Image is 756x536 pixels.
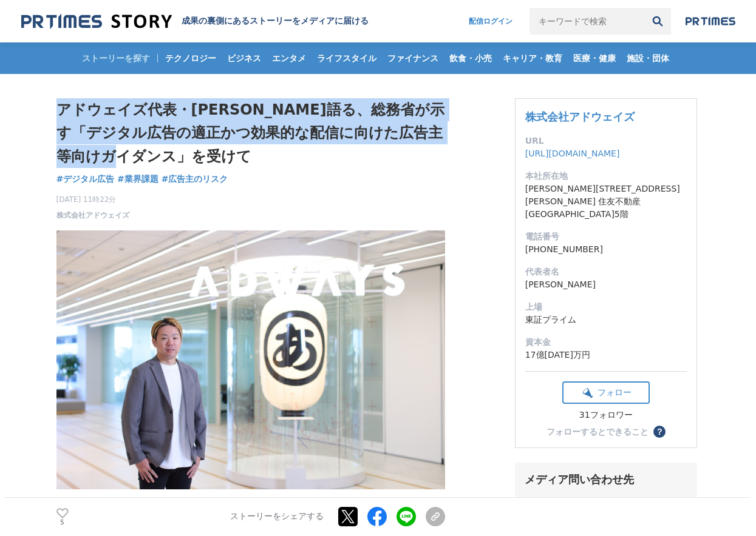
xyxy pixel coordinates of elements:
[525,349,687,361] dd: 17億[DATE]万円
[498,53,567,64] span: キャリア・教育
[56,194,129,205] span: [DATE] 11時22分
[568,53,621,64] span: 医療・健康
[525,472,687,487] div: メディア問い合わせ先
[568,42,621,74] a: 医療・健康
[222,42,266,74] a: ビジネス
[686,16,735,26] img: prtimes
[162,173,228,184] span: #広告主のリスク
[525,230,687,243] dt: 電話番号
[312,42,381,74] a: ライフスタイル
[21,13,172,30] img: 成果の裏側にあるストーリーをメディアに届ける
[56,230,445,489] img: thumbnail_c9c9ad20-61c2-11f0-b12e-d108aeb45f9d.JPG
[525,301,687,313] dt: 上場
[547,427,649,436] div: フォローするとできること
[222,53,266,64] span: ビジネス
[525,278,687,291] dd: [PERSON_NAME]
[230,512,324,523] p: ストーリーをシェアする
[622,42,674,74] a: 施設・団体
[160,42,221,74] a: テクノロジー
[444,53,497,64] span: 飲食・小売
[56,520,69,526] p: 5
[525,266,687,278] dt: 代表者名
[525,170,687,183] dt: 本社所在地
[530,8,644,35] input: キーワードで検索
[525,243,687,256] dd: [PHONE_NUMBER]
[525,110,635,123] a: 株式会社アドウェイズ
[383,53,443,64] span: ファイナンス
[117,173,158,186] a: #業界課題
[162,173,228,186] a: #広告主のリスク
[444,42,497,74] a: 飲食・小売
[653,426,666,438] button: ？
[267,42,311,74] a: エンタメ
[56,98,445,168] h1: アドウェイズ代表・[PERSON_NAME]語る、総務省が示す「デジタル広告の適正かつ効果的な配信に向けた広告主等向けガイダンス」を受けて
[562,381,650,404] button: フォロー
[525,183,687,221] dd: [PERSON_NAME][STREET_ADDRESS][PERSON_NAME] 住友不動産[GEOGRAPHIC_DATA]5階
[498,42,567,74] a: キャリア・教育
[182,16,369,27] h2: 成果の裏側にあるストーリーをメディアに届ける
[655,427,664,436] span: ？
[525,313,687,326] dd: 東証プライム
[622,53,674,64] span: 施設・団体
[525,336,687,349] dt: 資本金
[525,497,687,518] div: メディアユーザーとしてログインすると、担当者の連絡先を閲覧できます。
[267,53,311,64] span: エンタメ
[644,8,671,35] button: 検索
[383,42,443,74] a: ファイナンス
[457,8,525,35] a: 配信ログイン
[56,210,129,221] a: 株式会社アドウェイズ
[525,135,687,147] dt: URL
[21,13,369,30] a: 成果の裏側にあるストーリーをメディアに届ける 成果の裏側にあるストーリーをメディアに届ける
[160,53,221,64] span: テクノロジー
[56,173,115,186] a: #デジタル広告
[117,173,158,184] span: #業界課題
[56,173,115,184] span: #デジタル広告
[562,410,650,421] div: 31フォロワー
[525,149,620,158] a: [URL][DOMAIN_NAME]
[312,53,381,64] span: ライフスタイル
